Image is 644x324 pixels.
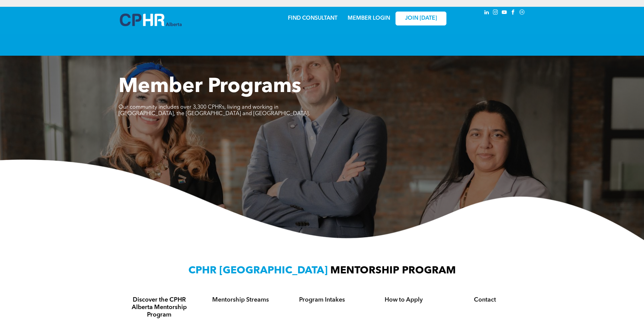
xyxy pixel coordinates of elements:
span: Our community includes over 3,300 CPHRs, living and working in [GEOGRAPHIC_DATA], the [GEOGRAPHIC... [118,105,310,116]
a: Social network [518,8,526,18]
a: MEMBER LOGIN [348,16,390,21]
h4: Program Intakes [288,296,357,304]
span: JOIN [DATE] [405,15,437,22]
a: youtube [501,8,508,18]
span: CPHR [GEOGRAPHIC_DATA] [188,266,328,276]
h4: How to Apply [369,296,438,304]
a: FIND CONSULTANT [288,16,337,21]
span: Member Programs [118,77,301,97]
a: facebook [510,8,517,18]
a: instagram [492,8,499,18]
a: JOIN [DATE] [395,12,446,25]
h4: Discover the CPHR Alberta Mentorship Program [125,296,194,319]
a: linkedin [483,8,491,18]
span: MENTORSHIP PROGRAM [330,266,456,276]
h4: Mentorship Streams [206,296,275,304]
h4: Contact [450,296,520,304]
img: A blue and white logo for cp alberta [120,14,182,26]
